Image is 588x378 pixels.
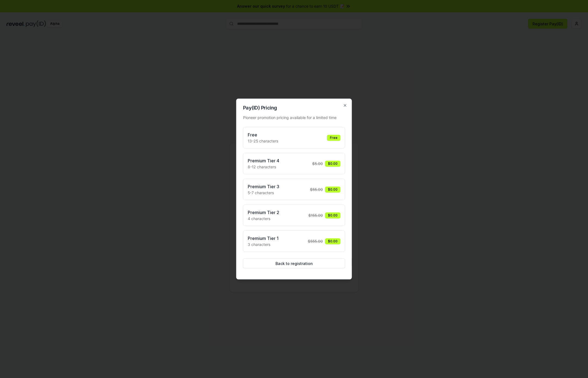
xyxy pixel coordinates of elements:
div: Pioneer promotion pricing available for a limited time [243,115,345,120]
h3: Premium Tier 3 [248,183,279,190]
div: $0.00 [325,238,341,244]
h3: Premium Tier 1 [248,235,278,242]
div: $0.00 [325,212,341,218]
p: 8-12 characters [248,164,279,170]
h3: Free [248,132,278,138]
p: 5-7 characters [248,190,279,196]
span: $ 555.00 [308,238,323,244]
button: Back to registration [243,258,345,268]
p: 3 characters [248,242,278,247]
h3: Premium Tier 4 [248,157,279,164]
p: 4 characters [248,216,279,221]
span: $ 5.00 [312,161,323,166]
p: 13-25 characters [248,138,278,144]
h3: Premium Tier 2 [248,209,279,216]
span: $ 155.00 [308,212,323,218]
span: $ 55.00 [310,187,323,192]
div: Free [327,135,341,141]
div: $0.00 [325,161,341,167]
div: $0.00 [325,187,341,193]
h2: Pay(ID) Pricing [243,105,345,110]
